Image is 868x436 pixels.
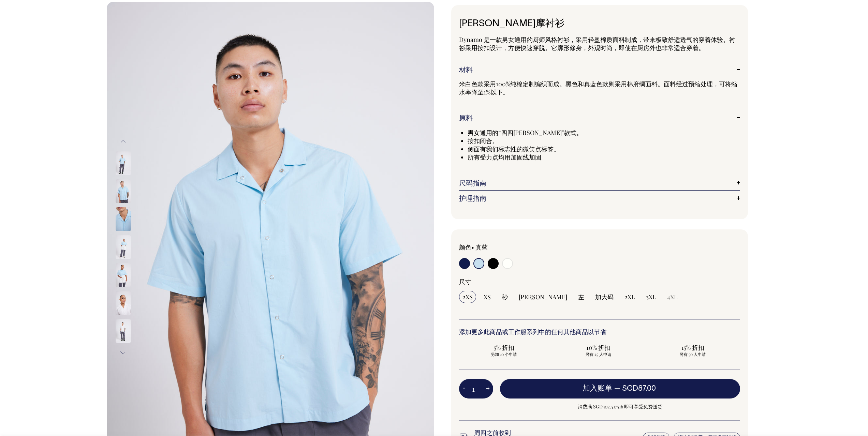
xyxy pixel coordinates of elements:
font: • [471,243,474,251]
input: 2XS [459,291,476,303]
font: 男女通用的“四四[PERSON_NAME]”款式。 [468,129,583,137]
input: 3XL [643,291,660,303]
input: 5% 折扣 另加 10 个申请 [459,341,549,360]
font: 所有受力点均用加固线加固。 [468,153,547,161]
font: 颜色 [459,243,471,251]
font: 侧面有我们标志性的微笑点标签。 [468,145,560,153]
font: 消费满 SGD302.517516 即可享受免费送货 [578,403,662,410]
font: 另有 50 人申请 [679,351,706,357]
img: 忠诚 [116,151,131,175]
input: 10% 折扣 另有 25 人申请 [553,341,644,360]
font: XS [484,293,491,301]
font: 添加更多此商品或 [459,330,508,335]
font: — [614,385,620,392]
font: 另有 25 人申请 [585,351,612,357]
input: 4XL [664,291,681,303]
input: 15% 折扣 另有 50 人申请 [648,341,738,360]
font: 米白色款采用100%纯棉定制编织而成。黑色和真蓝色款则采用棉府绸面料。面料经过预缩处理，可将缩水率降至1%以下。 [459,80,737,96]
font: 加入账单 [583,385,613,392]
font: 另加 10 个申请 [491,351,517,357]
font: 加大码 [595,293,614,301]
button: 下一个 [118,345,128,360]
font: Dynamo 是一款男女通用的厨师风格衬衫，采用轻盈棉质面料制成，带来极致舒适透气的穿着体验。衬衫采用按扣设计，方便快速穿脱。它廓形修身，外观时尚，即使在厨房外也非常适合穿着。 [459,35,735,52]
font: 真蓝 [475,243,488,251]
button: - [459,382,469,396]
font: - [462,386,465,392]
font: 10% 折扣 [586,343,610,351]
font: 尺码指南 [459,178,486,187]
font: 护理指南 [459,193,486,202]
input: [PERSON_NAME] [515,291,571,303]
font: 左 [578,293,584,301]
a: 材料 [459,65,740,74]
font: 3XL [646,293,656,301]
img: 忠诚 [116,207,131,231]
font: 材料 [459,65,473,74]
a: 原料 [459,114,740,122]
font: 尺寸 [459,277,471,286]
font: 2XS [462,293,473,301]
img: 米白色 [116,319,131,343]
img: 忠诚 [116,263,131,287]
font: 按扣闭合。 [468,137,498,145]
font: [PERSON_NAME] [519,293,567,301]
font: [PERSON_NAME]摩衬衫 [459,19,564,28]
input: 加大码 [592,291,617,303]
a: 尺码指南 [459,179,740,187]
font: 5% 折扣 [494,343,514,351]
input: 2XL [621,291,638,303]
img: 忠诚 [116,179,131,203]
img: 忠诚 [116,235,131,259]
input: 秒 [498,291,511,303]
font: 2XL [624,293,635,301]
input: XS [480,291,494,303]
button: 以前的 [118,134,128,149]
a: 护理指南 [459,194,740,202]
font: 系列中的任何其他商品以节省 [527,330,606,335]
img: 米白色 [116,291,131,315]
font: 秒 [502,293,508,301]
a: 工作服 [508,330,527,335]
font: 15% 折扣 [681,343,704,351]
button: 加入账单 —SGD87.00 [500,379,740,398]
font: 原料 [459,113,473,122]
input: 左 [575,291,588,303]
button: + [483,382,493,396]
font: 4XL [667,293,678,301]
font: SGD87.00 [622,385,656,392]
font: + [486,386,490,392]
